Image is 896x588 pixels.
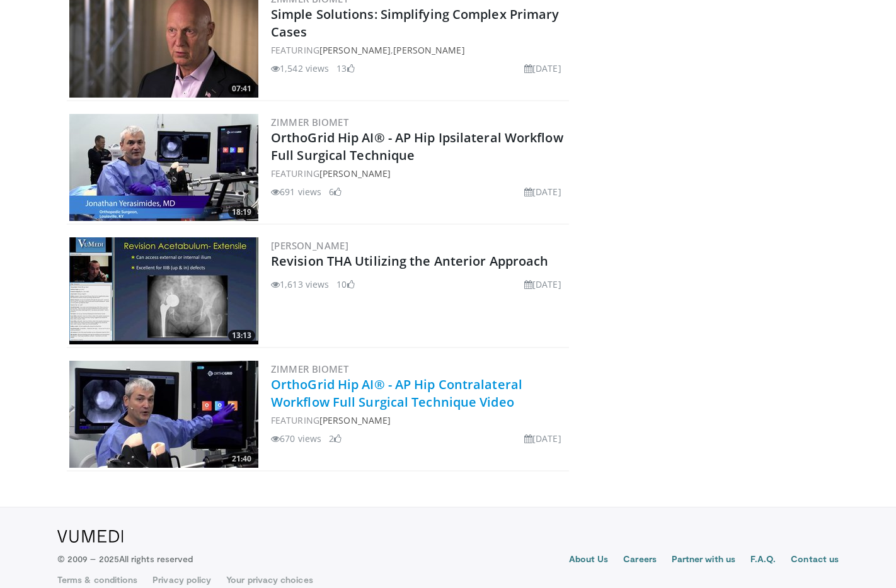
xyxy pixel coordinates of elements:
a: Contact us [791,553,839,568]
a: Zimmer Biomet [271,363,348,375]
img: 96a9cbbb-25ee-4404-ab87-b32d60616ad7.300x170_q85_crop-smart_upscale.jpg [69,361,258,468]
a: [PERSON_NAME] [319,44,391,56]
a: Privacy policy [152,574,211,586]
li: 13 [336,62,354,75]
img: 503c3a3d-ad76-4115-a5ba-16c0230cde33.300x170_q85_crop-smart_upscale.jpg [69,114,258,221]
li: [DATE] [524,432,561,445]
li: 1,542 views [271,62,329,75]
a: 13:13 [69,237,258,344]
a: [PERSON_NAME] [393,44,464,56]
div: FEATURING [271,414,566,427]
a: [PERSON_NAME] [271,239,348,252]
p: © 2009 – 2025 [57,553,193,565]
a: Partner with us [672,553,735,568]
a: F.A.Q. [750,553,776,568]
a: Careers [623,553,657,568]
span: 18:19 [228,206,255,218]
a: Simple Solutions: Simplifying Complex Primary Cases [271,6,560,40]
a: OrthoGrid Hip AI® - AP Hip Contralateral Workflow Full Surgical Technique Video [271,376,522,410]
li: 670 views [271,432,321,445]
li: 1,613 views [271,278,329,291]
a: Your privacy choices [226,574,313,586]
a: 21:40 [69,361,258,468]
span: 13:13 [228,330,255,341]
a: About Us [569,553,609,568]
span: 21:40 [228,453,255,465]
img: VuMedi Logo [57,530,123,543]
li: [DATE] [524,62,561,75]
a: Terms & conditions [57,574,137,586]
span: 07:41 [228,83,255,94]
a: Zimmer Biomet [271,116,348,128]
a: OrthoGrid Hip AI® - AP Hip Ipsilateral Workflow Full Surgical Technique [271,129,563,164]
span: All rights reserved [119,553,193,564]
li: 691 views [271,185,321,198]
div: FEATURING [271,167,566,180]
div: FEATURING , [271,43,566,57]
li: 2 [329,432,342,445]
li: 10 [336,278,354,291]
li: [DATE] [524,278,561,291]
a: 18:19 [69,114,258,221]
a: [PERSON_NAME] [319,167,391,179]
li: 6 [329,185,342,198]
a: [PERSON_NAME] [319,414,391,426]
a: Revision THA Utilizing the Anterior Approach [271,252,548,269]
img: 318899_0000_1.png.300x170_q85_crop-smart_upscale.jpg [69,237,258,344]
li: [DATE] [524,185,561,198]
